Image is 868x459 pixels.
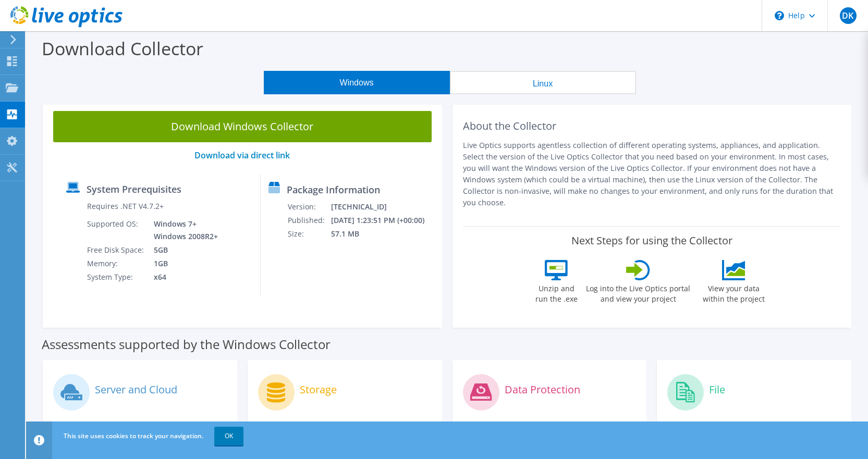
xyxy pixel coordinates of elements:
td: Windows 7+ Windows 2008R2+ [146,217,220,243]
a: Download via direct link [194,150,290,161]
button: Windows [264,71,450,94]
td: 1GB [146,257,220,270]
label: Storage [300,384,337,395]
td: Version: [287,200,331,214]
td: 57.1 MB [331,227,437,241]
td: Free Disk Space: [87,243,146,257]
td: [TECHNICAL_ID] [331,200,437,214]
span: This site uses cookies to track your navigation. [64,431,203,440]
td: Published: [287,214,331,227]
td: Memory: [87,257,146,270]
a: OK [214,427,243,445]
label: Server and Cloud [95,384,177,395]
label: Package Information [287,184,380,195]
label: System Prerequisites [87,184,181,194]
label: Unzip and run the .exe [532,280,580,304]
label: Data Protection [505,384,580,395]
label: Next Steps for using the Collector [571,234,732,247]
button: Linux [450,71,636,94]
td: System Type: [87,270,146,284]
td: [DATE] 1:23:51 PM (+00:00) [331,214,437,227]
label: View your data within the project [696,280,771,304]
label: Assessments supported by the Windows Collector [42,339,331,350]
td: 5GB [146,243,220,257]
td: Supported OS: [87,217,146,243]
svg: \n [775,11,784,20]
label: Requires .NET V4.7.2+ [87,201,164,212]
label: Download Collector [42,36,203,60]
p: Live Optics supports agentless collection of different operating systems, appliances, and applica... [463,140,841,208]
h2: About the Collector [463,120,841,132]
td: Size: [287,227,331,241]
label: File [709,384,725,395]
label: Log into the Live Optics portal and view your project [585,280,691,304]
a: Download Windows Collector [53,111,432,142]
td: x64 [146,270,220,284]
span: DK [840,7,857,24]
